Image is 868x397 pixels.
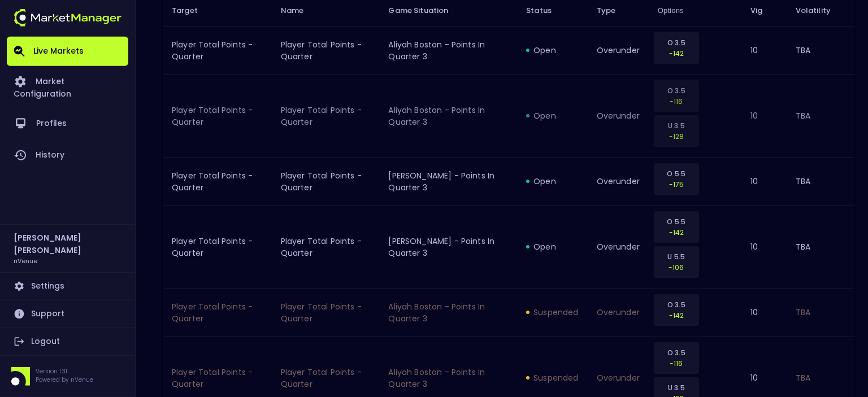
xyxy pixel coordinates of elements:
[14,232,121,256] h2: [PERSON_NAME] [PERSON_NAME]
[741,27,786,75] td: 10
[661,48,692,59] p: -142
[526,45,578,56] div: open
[526,241,578,252] div: open
[526,110,578,121] div: open
[661,216,692,227] p: O 5.5
[661,168,692,179] p: O 5.5
[661,85,692,96] p: O 3.5
[14,256,37,265] h3: nVenue
[36,376,93,384] p: Powered by nVenue
[379,27,517,75] td: Aliyah Boston - Points in Quarter 3
[741,289,786,337] td: 10
[661,358,692,369] p: -116
[7,328,128,355] a: Logout
[163,75,272,158] td: Player Total Points - Quarter
[7,108,128,139] a: Profiles
[661,179,692,190] p: -175
[588,27,649,75] td: overunder
[741,158,786,206] td: 10
[661,310,692,321] p: -142
[7,300,128,328] a: Support
[7,139,128,171] a: History
[272,158,380,206] td: Player Total Points - Quarter
[272,27,380,75] td: Player Total Points - Quarter
[526,372,578,383] div: suspended
[787,158,854,206] td: TBA
[588,158,649,206] td: overunder
[661,227,692,238] p: -142
[526,6,566,16] span: Status
[281,6,319,16] span: Name
[163,206,272,289] td: Player Total Points - Quarter
[14,9,121,27] img: logo
[796,6,845,16] span: Volatility
[787,206,854,289] td: TBA
[588,206,649,289] td: overunder
[661,96,692,107] p: -116
[661,120,692,131] p: U 3.5
[379,289,517,337] td: Aliyah Boston - Points in Quarter 3
[661,131,692,142] p: -128
[163,158,272,206] td: Player Total Points - Quarter
[7,37,128,66] a: Live Markets
[379,75,517,158] td: Aliyah Boston - Points in Quarter 3
[388,6,463,16] span: Game Situation
[272,289,380,337] td: Player Total Points - Quarter
[163,289,272,337] td: Player Total Points - Quarter
[787,75,854,158] td: TBA
[750,6,777,16] span: Vig
[272,75,380,158] td: Player Total Points - Quarter
[787,27,854,75] td: TBA
[526,176,578,187] div: open
[588,75,649,158] td: overunder
[597,6,631,16] span: Type
[7,66,128,108] a: Market Configuration
[7,367,128,386] div: Version 1.31Powered by nVenue
[661,37,692,48] p: O 3.5
[661,262,692,273] p: -106
[526,307,578,318] div: suspended
[7,273,128,300] a: Settings
[661,382,692,393] p: U 3.5
[741,75,786,158] td: 10
[379,206,517,289] td: [PERSON_NAME] - Points in Quarter 3
[36,367,93,376] p: Version 1.31
[163,27,272,75] td: Player Total Points - Quarter
[661,251,692,262] p: U 5.5
[588,289,649,337] td: overunder
[787,289,854,337] td: TBA
[272,206,380,289] td: Player Total Points - Quarter
[379,158,517,206] td: [PERSON_NAME] - Points in Quarter 3
[661,299,692,310] p: O 3.5
[661,347,692,358] p: O 3.5
[172,6,212,16] span: Target
[741,206,786,289] td: 10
